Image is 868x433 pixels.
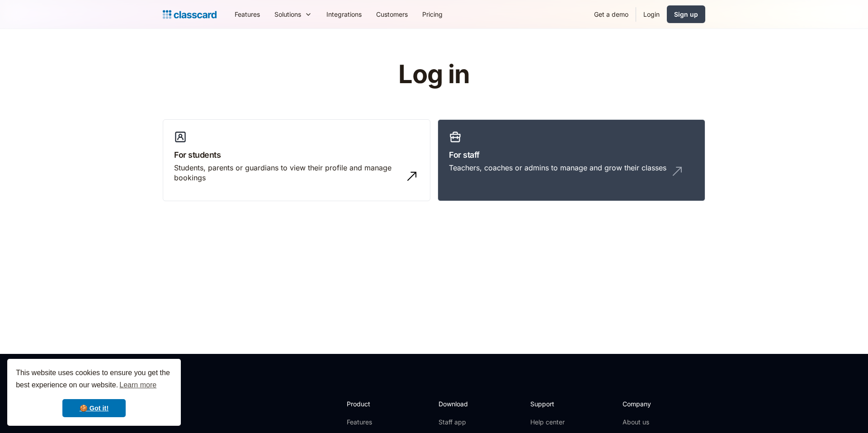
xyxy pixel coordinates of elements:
[274,9,301,19] div: Solutions
[227,4,267,24] a: Features
[587,4,636,24] a: Get a demo
[449,163,666,173] div: Teachers, coaches or admins to manage and grow their classes
[174,149,419,161] h3: For students
[62,399,126,417] a: dismiss cookie message
[439,418,476,427] a: Staff app
[439,399,476,409] h2: Download
[163,119,430,202] a: For studentsStudents, parents or guardians to view their profile and manage bookings
[623,399,683,409] h2: Company
[674,9,698,19] div: Sign up
[530,399,567,409] h2: Support
[623,418,683,427] a: About us
[449,149,694,161] h3: For staff
[174,163,401,183] div: Students, parents or guardians to view their profile and manage bookings
[7,359,181,426] div: cookieconsent
[267,4,319,24] div: Solutions
[369,4,415,24] a: Customers
[118,378,158,392] a: learn more about cookies
[347,418,395,427] a: Features
[530,418,567,427] a: Help center
[636,4,667,24] a: Login
[163,8,217,21] a: Logo
[438,119,705,202] a: For staffTeachers, coaches or admins to manage and grow their classes
[667,5,705,23] a: Sign up
[16,367,172,392] span: This website uses cookies to ensure you get the best experience on our website.
[347,399,395,409] h2: Product
[291,61,578,89] h1: Log in
[415,4,450,24] a: Pricing
[319,4,369,24] a: Integrations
